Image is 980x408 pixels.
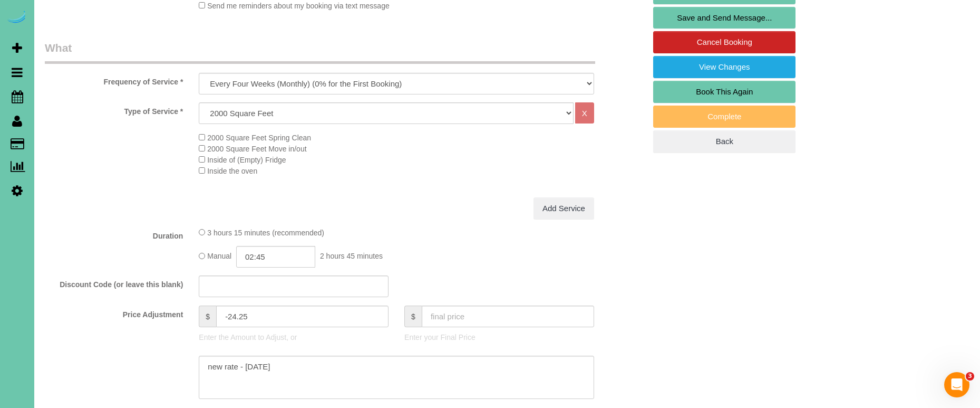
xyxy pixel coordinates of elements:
[966,372,974,381] span: 3
[199,332,389,343] p: Enter the Amount to Adjust, or
[37,73,191,87] label: Frequency of Service *
[199,306,216,327] span: $
[533,197,594,220] a: Add Service
[207,167,257,175] span: Inside the oven
[653,31,795,53] a: Cancel Booking
[207,156,286,164] span: Inside of (Empty) Fridge
[207,2,390,10] span: Send me reminders about my booking via text message
[37,227,191,241] label: Duration
[207,145,306,153] span: 2000 Square Feet Move in/out
[207,229,324,237] span: 3 hours 15 minutes (recommended)
[944,372,969,397] iframe: Intercom live chat
[653,7,795,29] a: Save and Send Message...
[37,102,191,117] label: Type of Service *
[653,56,795,78] a: View Changes
[404,332,594,343] p: Enter your Final Price
[653,130,795,153] a: Back
[207,252,231,261] span: Manual
[207,134,311,142] span: 2000 Square Feet Spring Clean
[37,276,191,290] label: Discount Code (or leave this blank)
[45,40,595,64] legend: What
[422,306,594,327] input: final price
[6,11,27,25] img: Automaid Logo
[404,306,422,327] span: $
[37,306,191,320] label: Price Adjustment
[653,81,795,103] a: Book This Again
[320,252,383,261] span: 2 hours 45 minutes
